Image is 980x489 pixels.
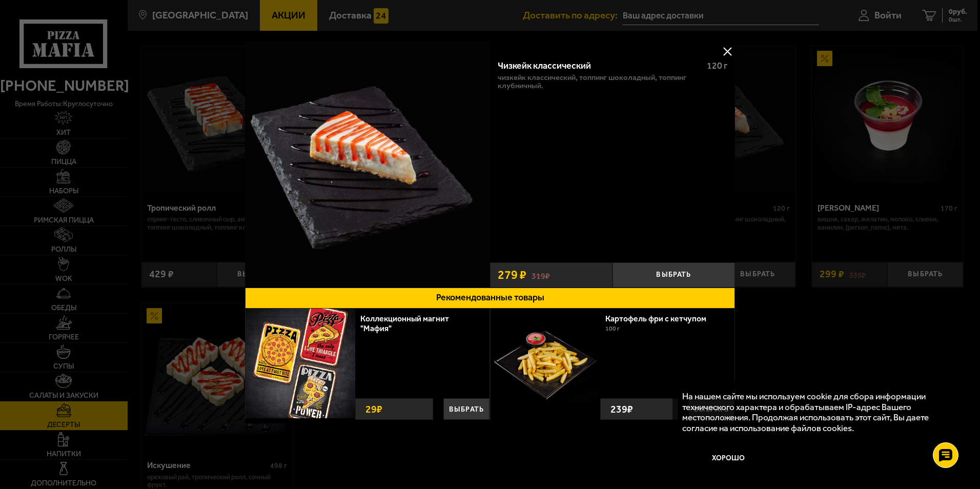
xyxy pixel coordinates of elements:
p: На нашем сайте мы используем cookie для сбора информации технического характера и обрабатываем IP... [682,391,950,434]
s: 319 ₽ [532,270,550,280]
div: Чизкейк классический [498,60,698,72]
span: 120 г [707,60,727,71]
button: Хорошо [682,443,774,474]
a: Чизкейк классический [245,41,490,288]
a: Картофель фри с кетчупом [605,314,717,323]
strong: 239 ₽ [608,399,636,419]
button: Выбрать [612,262,735,288]
button: Выбрать [443,398,489,420]
img: Чизкейк классический [245,41,490,286]
strong: 29 ₽ [363,399,385,419]
span: 100 г [605,325,620,332]
button: Рекомендованные товары [245,288,735,309]
span: 279 ₽ [498,269,526,281]
a: Коллекционный магнит "Мафия" [360,314,449,333]
p: Чизкейк классический, топпинг шоколадный, топпинг клубничный. [498,74,727,90]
